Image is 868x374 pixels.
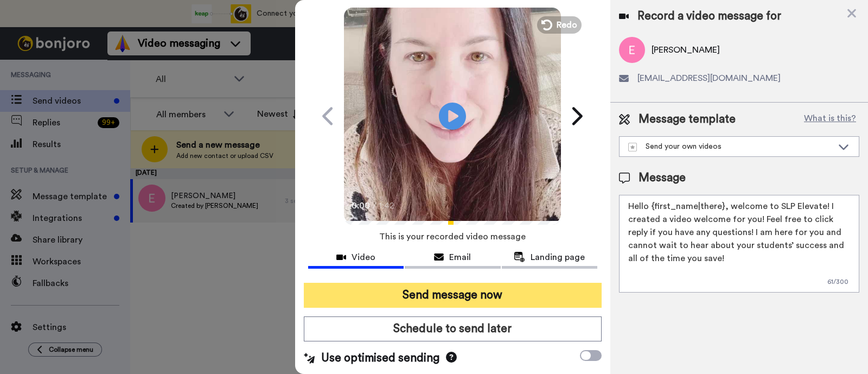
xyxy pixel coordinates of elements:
textarea: Hello {first_name|there}, welcome to SLP Elevate! I created a video welcome for you! Feel free to... [619,195,859,293]
span: Email [449,251,471,264]
button: What is this? [801,111,859,128]
div: Send your own videos [628,141,833,152]
span: This is your recorded video message [379,225,526,249]
span: Use optimised sending [321,350,439,366]
span: Message template [639,111,736,128]
span: / [373,199,376,212]
button: Send message now [304,283,602,308]
button: Schedule to send later [304,316,602,341]
span: Video [352,251,375,264]
span: Landing page [531,251,585,264]
img: demo-template.svg [628,143,637,151]
span: 0:00 [352,199,371,212]
span: 1:42 [379,199,398,212]
span: Message [639,170,686,186]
